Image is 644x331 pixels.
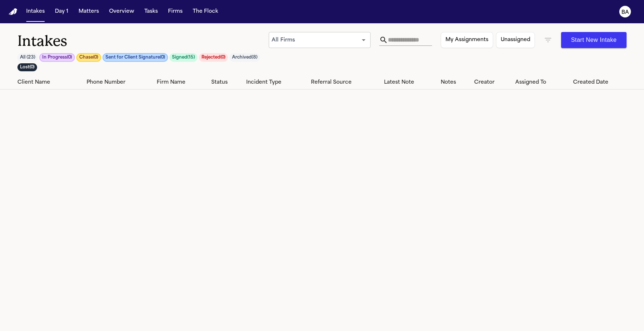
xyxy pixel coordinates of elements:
button: Day 1 [52,5,71,18]
h1: Intakes [17,32,269,50]
div: Incident Type [246,79,305,86]
button: Start New Intake [561,32,627,48]
button: All (23) [17,53,38,62]
div: Client Name [17,79,81,86]
button: My Assignments [441,32,493,48]
button: In Progress(0) [39,53,75,62]
button: Firms [165,5,185,18]
div: Notes [441,79,468,86]
span: All Firms [272,37,295,43]
button: Intakes [23,5,48,18]
div: Creator [474,79,509,86]
div: Created Date [573,79,632,86]
div: Phone Number [87,79,151,86]
button: Lost(0) [17,63,37,71]
button: Unassigned [496,32,535,48]
button: Overview [106,5,137,18]
img: Finch Logo [9,8,17,15]
a: Home [9,8,17,15]
button: Chase(0) [76,53,101,62]
div: Firm Name [157,79,205,86]
button: Sent for Client Signature(0) [103,53,168,62]
button: Rejected(0) [199,53,228,62]
div: Assigned To [515,79,567,86]
div: Status [211,79,240,86]
button: Archived(8) [229,53,260,62]
button: Matters [76,5,102,18]
button: The Flock [190,5,221,18]
button: Tasks [141,5,161,18]
div: Referral Source [311,79,379,86]
button: Signed(15) [169,53,197,62]
div: Latest Note [384,79,435,86]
